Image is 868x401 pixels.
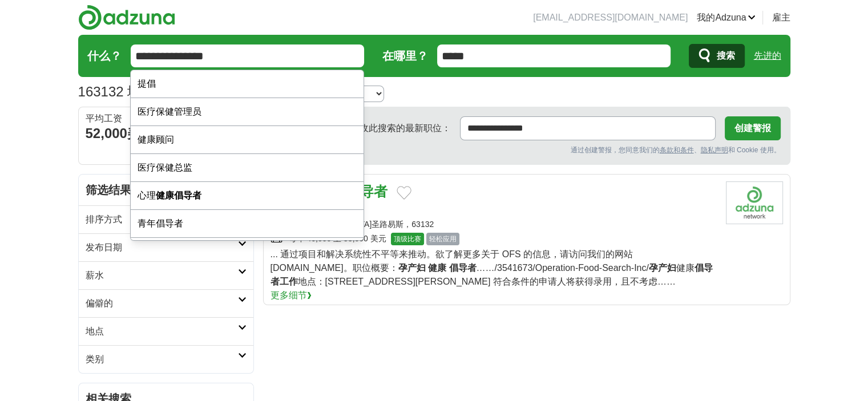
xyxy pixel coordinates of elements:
[78,84,86,99] font: 1
[428,263,446,273] font: 健康
[138,79,156,88] font: 提倡
[138,107,201,116] font: 医疗保健管理员
[86,326,104,336] font: 地点
[79,317,253,345] a: 地点
[86,354,104,364] font: 类别
[700,146,728,154] a: 隐私声明
[533,13,688,22] font: [EMAIL_ADDRESS][DOMAIN_NAME]
[697,11,755,25] a: 我的Adzuna
[693,146,700,154] font: 、
[726,181,783,224] img: 公司徽标
[429,235,457,243] font: 轻松应用
[689,44,745,68] button: 搜索
[346,184,387,199] font: 倡导者
[772,13,790,22] font: 雇主
[271,249,633,273] font: ... 通过项目和解决系统性不平等来推动。欲了解更多关于 OFS 的信息，请访问我们的网站 [DOMAIN_NAME]。职位概要：
[78,5,175,30] img: Adzuna 徽标
[449,263,476,273] font: 倡导者
[659,146,693,154] a: 条款和条件
[86,298,113,308] font: 偏僻的
[79,233,253,261] a: 发布日期
[676,263,695,273] font: 健康
[280,277,298,286] font: 工作
[86,214,122,224] font: 排序方式
[657,277,676,286] font: ……
[442,123,451,133] font: ：
[772,11,790,25] a: 雇主
[79,289,253,317] a: 偏僻的
[138,191,156,200] font: 心理
[79,261,253,289] a: 薪水
[138,163,192,172] font: 医疗保健总监
[86,114,122,123] font: 平均工资
[87,50,122,62] font: 什么？
[156,191,201,200] font: 健康倡导者
[86,84,305,99] font: 63132 地区的孕产妇健康倡导者职位
[649,263,676,273] font: 孕产妇
[728,146,780,154] font: 和 Cookie 使用。
[86,242,122,252] font: 发布日期
[271,290,312,300] font: 更多细节❯
[394,235,421,243] font: 顶级比赛
[271,184,387,199] a: 孕产妇 健康 倡导者
[570,146,659,154] font: 通过创建警报，您同意我们的
[138,135,174,144] font: 健康顾问
[476,263,648,273] font: ……/3541673/Operation-Food-Search-Inc/
[717,51,735,60] font: 搜索
[86,125,155,141] font: 52,000美元
[271,289,312,302] a: 更多细节❯
[86,270,104,280] font: 薪水
[697,13,746,22] font: 我的Adzuna
[382,50,428,62] font: 在哪里？
[734,123,771,133] font: 创建警报
[754,44,781,67] a: 先进的
[86,184,131,196] font: 筛选结果
[725,116,781,140] button: 创建警报
[398,263,426,273] font: 孕产妇
[397,186,411,200] button: 添加到收藏职位
[350,123,442,133] font: 接收此搜索的最新职位
[298,277,657,286] font: 地点：[STREET_ADDRESS][PERSON_NAME] 符合条件的申请人将获得录用，且不考虑
[138,218,183,228] font: 青年倡导者
[79,205,253,233] a: 排序方式
[79,345,253,373] a: 类别
[754,51,781,60] font: 先进的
